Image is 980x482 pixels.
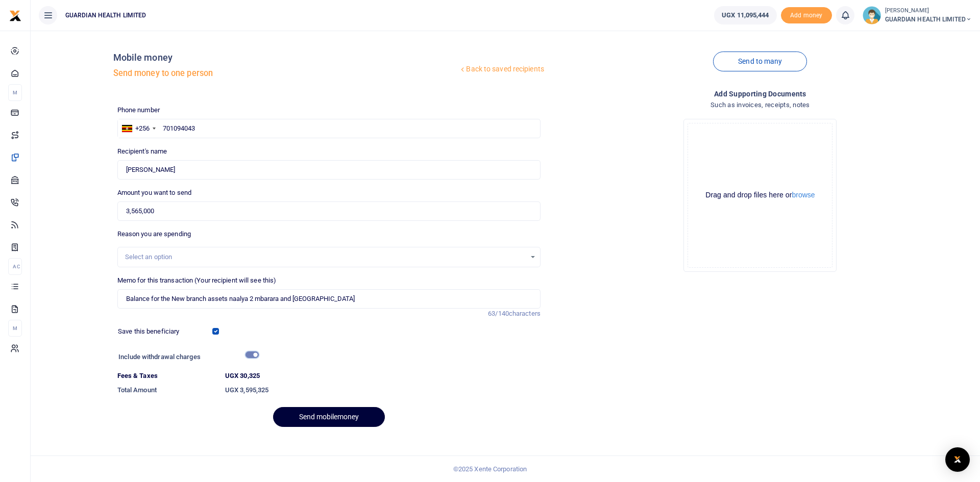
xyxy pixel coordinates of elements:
[885,15,972,24] span: GUARDIAN HEALTH LIMITED
[781,11,832,18] a: Add money
[118,326,179,337] label: Save this beneficiary
[863,6,881,24] img: profile-user
[117,146,167,157] label: Recipient's name
[113,68,459,79] h5: Send money to one person
[945,447,970,472] div: Open Intercom Messenger
[710,6,780,24] li: Wallet ballance
[118,353,254,361] h6: Include withdrawal charges
[118,119,159,138] div: Uganda: +256
[792,191,815,198] button: browse
[863,6,972,24] a: profile-user [PERSON_NAME] GUARDIAN HEALTH LIMITED
[781,7,832,24] span: Add money
[61,11,150,20] span: GUARDIAN HEALTH LIMITED
[488,310,509,317] span: 63/140
[117,275,277,286] label: Memo for this transaction (Your recipient will see this)
[117,289,541,309] input: Enter extra information
[9,10,21,22] img: logo-small
[125,252,526,262] div: Select an option
[8,320,22,337] li: M
[113,371,221,381] dt: Fees & Taxes
[458,60,545,79] a: Back to saved recipients
[885,7,972,15] small: [PERSON_NAME]
[117,105,160,115] label: Phone number
[117,160,541,180] input: Loading name...
[714,6,776,24] a: UGX 11,095,444
[135,123,150,134] div: +256
[117,229,191,239] label: Reason you are spending
[117,188,191,198] label: Amount you want to send
[225,371,260,381] label: UGX 30,325
[549,88,972,99] h4: Add supporting Documents
[713,52,807,71] a: Send to many
[509,310,541,317] span: characters
[549,99,972,111] h4: Such as invoices, receipts, notes
[8,258,22,275] li: Ac
[117,119,541,138] input: Enter phone number
[117,201,541,221] input: UGX
[688,190,832,200] div: Drag and drop files here or
[781,7,832,24] li: Toup your wallet
[8,84,22,101] li: M
[225,386,541,394] h6: UGX 3,595,325
[9,11,21,19] a: logo-small logo-large logo-large
[722,10,769,20] span: UGX 11,095,444
[273,407,385,427] button: Send mobilemoney
[117,386,217,394] h6: Total Amount
[113,52,459,63] h4: Mobile money
[683,119,837,272] div: File Uploader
